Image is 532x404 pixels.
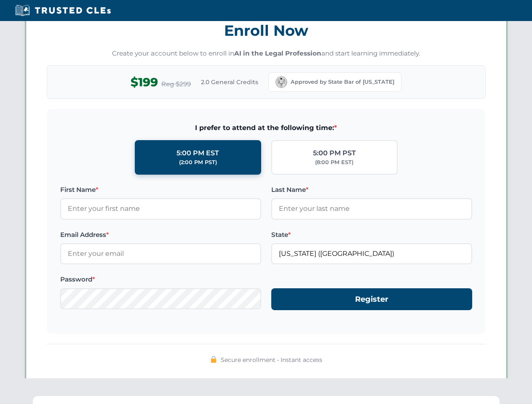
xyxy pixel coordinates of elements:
[210,356,217,363] img: 🔒
[131,73,158,92] span: $199
[176,148,219,159] div: 5:00 PM EST
[275,76,287,88] img: California Bar
[47,17,486,44] h3: Enroll Now
[179,158,217,167] div: (2:00 PM PST)
[291,78,394,86] span: Approved by State Bar of [US_STATE]
[315,158,353,167] div: (8:00 PM EST)
[201,77,258,87] span: 2.0 General Credits
[271,288,472,311] button: Register
[60,230,261,240] label: Email Address
[271,185,472,195] label: Last Name
[271,230,472,240] label: State
[47,49,486,58] p: Create your account below to enroll in and start learning immediately.
[161,79,191,89] span: Reg $299
[313,148,356,159] div: 5:00 PM PST
[60,198,261,219] input: Enter your first name
[221,355,322,364] span: Secure enrollment • Instant access
[13,4,113,17] img: Trusted CLEs
[271,198,472,219] input: Enter your last name
[60,185,261,195] label: First Name
[234,49,321,57] strong: AI in the Legal Profession
[60,274,261,284] label: Password
[271,243,472,264] input: California (CA)
[60,122,472,133] span: I prefer to attend at the following time:
[60,243,261,264] input: Enter your email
